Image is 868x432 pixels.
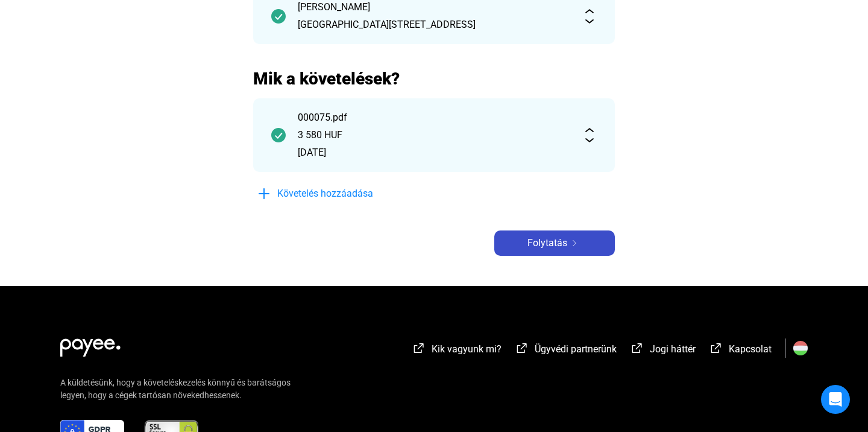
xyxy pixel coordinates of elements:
[257,186,271,201] img: plus-blue
[729,343,772,355] span: Kapcsolat
[271,9,286,24] img: checkmark-darker-green-circle
[271,128,286,142] img: checkmark-darker-green-circle
[793,341,808,355] img: HU.svg
[515,342,529,354] img: external-link-white
[494,230,615,256] button: Folytatásarrow-right-white
[60,332,121,357] img: white-payee-white-dot.svg
[527,236,567,250] span: Folytatás
[412,345,502,357] a: external-link-whiteKik vagyunk mi?
[515,345,617,357] a: external-link-whiteÜgyvédi partnerünk
[709,342,723,354] img: external-link-white
[821,385,850,414] div: Open Intercom Messenger
[582,9,597,24] img: expand
[298,128,570,142] div: 3 580 HUF
[535,343,617,355] span: Ügyvédi partnerünk
[298,110,570,125] div: 000075.pdf
[432,343,502,355] span: Kik vagyunk mi?
[582,128,597,142] img: expand
[630,345,696,357] a: external-link-whiteJogi háttér
[709,345,772,357] a: external-link-whiteKapcsolat
[567,240,582,246] img: arrow-right-white
[253,181,434,206] button: plus-blueKövetelés hozzáadása
[630,342,644,354] img: external-link-white
[298,17,570,32] div: [GEOGRAPHIC_DATA][STREET_ADDRESS]
[650,343,696,355] span: Jogi háttér
[253,68,615,89] h2: Mik a követelések?
[298,145,570,160] div: [DATE]
[277,186,373,201] span: Követelés hozzáadása
[412,342,426,354] img: external-link-white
